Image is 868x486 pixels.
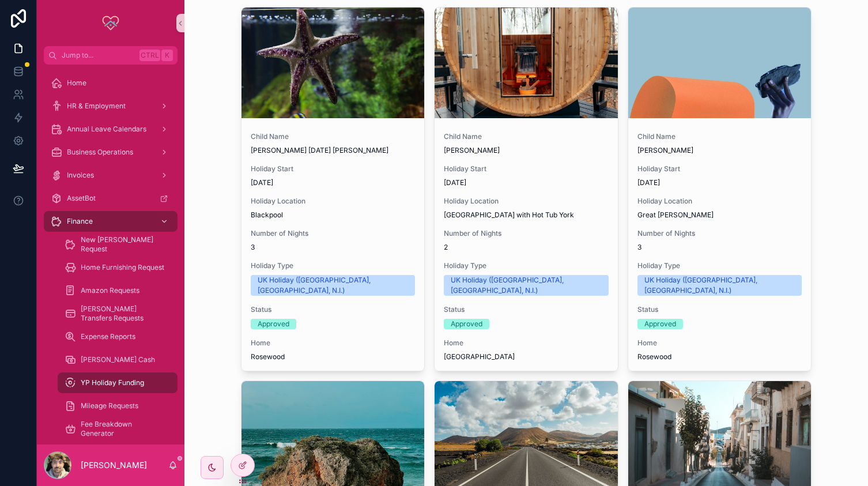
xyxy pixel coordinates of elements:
[44,188,178,209] a: AssetBot
[139,50,160,61] span: Ctrl
[251,178,416,187] span: [DATE]
[58,395,178,416] a: Mileage Requests
[444,338,609,348] span: Home
[37,65,184,444] div: scrollable content
[58,234,178,255] a: New [PERSON_NAME] Request
[81,378,144,387] span: YP Holiday Funding
[81,355,155,364] span: [PERSON_NAME] Cash
[67,148,133,157] span: Business Operations
[81,235,166,254] span: New [PERSON_NAME] Request
[58,326,178,347] a: Expense Reports
[637,352,802,361] span: Rosewood
[44,46,178,65] button: Jump to...CtrlK
[251,164,416,174] span: Holiday Start
[101,14,120,32] img: App logo
[44,73,178,93] a: Home
[258,275,409,296] div: UK Holiday ([GEOGRAPHIC_DATA], [GEOGRAPHIC_DATA], N.I.)
[644,319,676,329] div: Approved
[81,332,135,341] span: Expense Reports
[444,146,609,155] span: [PERSON_NAME]
[67,101,126,111] span: HR & Employment
[637,243,802,252] span: 3
[251,197,416,206] span: Holiday Location
[67,125,146,134] span: Annual Leave Calendars
[251,243,416,252] span: 3
[44,119,178,140] a: Annual Leave Calendars
[637,146,802,155] span: [PERSON_NAME]
[444,164,609,174] span: Holiday Start
[67,171,94,180] span: Invoices
[58,257,178,278] a: Home Furnishing Request
[81,459,147,471] p: [PERSON_NAME]
[81,286,139,295] span: Amazon Requests
[241,7,425,371] a: Child Name[PERSON_NAME] [DATE] [PERSON_NAME]Holiday Start[DATE]Holiday LocationBlackpoolNumber of...
[251,305,416,314] span: Status
[637,229,802,238] span: Number of Nights
[628,7,812,371] a: Child Name[PERSON_NAME]Holiday Start[DATE]Holiday LocationGreat [PERSON_NAME]Number of Nights3Hol...
[444,210,609,220] span: [GEOGRAPHIC_DATA] with Hot Tub York
[444,352,609,361] span: [GEOGRAPHIC_DATA]
[251,210,416,220] span: Blackpool
[637,305,802,314] span: Status
[637,338,802,348] span: Home
[58,280,178,301] a: Amazon Requests
[258,319,289,329] div: Approved
[44,142,178,163] a: Business Operations
[444,132,609,141] span: Child Name
[251,146,416,155] span: [PERSON_NAME] [DATE] [PERSON_NAME]
[451,275,602,296] div: UK Holiday ([GEOGRAPHIC_DATA], [GEOGRAPHIC_DATA], N.I.)
[251,261,416,270] span: Holiday Type
[637,132,802,141] span: Child Name
[637,164,802,174] span: Holiday Start
[67,78,86,88] span: Home
[44,211,178,232] a: Finance
[251,132,416,141] span: Child Name
[44,165,178,186] a: Invoices
[58,303,178,324] a: [PERSON_NAME] Transfers Requests
[81,401,138,410] span: Mileage Requests
[58,349,178,370] a: [PERSON_NAME] Cash
[44,96,178,116] a: HR & Employment
[81,263,164,272] span: Home Furnishing Request
[81,304,166,323] span: [PERSON_NAME] Transfers Requests
[163,51,172,60] span: K
[444,197,609,206] span: Holiday Location
[62,51,135,60] span: Jump to...
[637,178,802,187] span: [DATE]
[444,261,609,270] span: Holiday Type
[81,420,166,438] span: Fee Breakdown Generator
[251,338,416,348] span: Home
[67,217,93,226] span: Finance
[58,419,178,439] a: Fee Breakdown Generator
[637,210,802,220] span: Great [PERSON_NAME]
[444,305,609,314] span: Status
[434,7,618,371] a: Child Name[PERSON_NAME]Holiday Start[DATE]Holiday Location[GEOGRAPHIC_DATA] with Hot Tub YorkNumb...
[637,197,802,206] span: Holiday Location
[67,194,96,203] span: AssetBot
[637,261,802,270] span: Holiday Type
[251,352,416,361] span: Rosewood
[628,7,812,118] div: photo-1604140193916-187755174ecf
[58,372,178,393] a: YP Holiday Funding
[644,275,795,296] div: UK Holiday ([GEOGRAPHIC_DATA], [GEOGRAPHIC_DATA], N.I.)
[451,319,482,329] div: Approved
[444,178,609,187] span: [DATE]
[251,229,416,238] span: Number of Nights
[444,243,609,252] span: 2
[444,229,609,238] span: Number of Nights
